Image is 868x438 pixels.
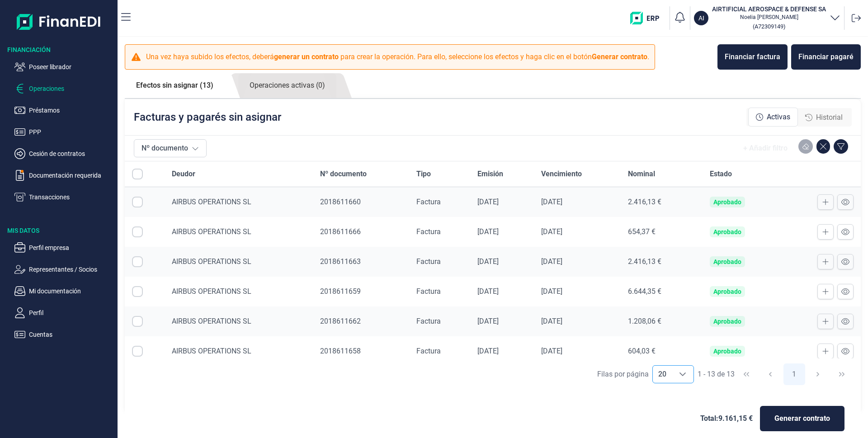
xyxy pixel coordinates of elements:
[172,317,251,325] span: AIRBUS OPERATIONS SL
[541,198,613,207] div: [DATE]
[416,257,441,266] span: Factura
[172,287,251,296] span: AIRBUS OPERATIONS SL
[713,318,741,325] div: Aprobado
[736,363,757,385] button: First Page
[134,139,207,157] button: Nº documento
[628,227,695,236] div: 654,37 €
[713,348,741,355] div: Aprobado
[172,227,251,236] span: AIRBUS OPERATIONS SL
[710,169,732,179] span: Estado
[132,169,143,179] div: All items unselected
[713,258,741,265] div: Aprobado
[694,5,840,32] button: AIAIRTIFICIAL AEROSPACE & DEFENSE SANoelia [PERSON_NAME](A72309149)
[748,108,798,127] div: Activas
[541,257,613,266] div: [DATE]
[172,198,251,206] span: AIRBUS OPERATIONS SL
[759,363,781,385] button: Previous Page
[477,347,526,356] div: [DATE]
[29,61,114,72] p: Poseer librador
[14,307,114,318] button: Perfil
[798,52,854,62] div: Financiar pagaré
[14,83,114,94] button: Operaciones
[17,7,101,36] img: Logo de aplicación
[416,198,441,206] span: Factura
[320,317,361,325] span: 2018611662
[29,83,114,94] p: Operaciones
[541,169,582,179] span: Vencimiento
[14,105,114,116] button: Préstamos
[713,288,741,295] div: Aprobado
[541,287,613,296] div: [DATE]
[29,286,114,297] p: Mi documentación
[416,317,441,325] span: Factura
[628,257,695,266] div: 2.416,13 €
[29,170,114,181] p: Documentación requerida
[29,105,114,116] p: Préstamos
[783,363,805,385] button: Page 1
[14,242,114,253] button: Perfil empresa
[132,316,143,327] div: Row Selected null
[416,347,441,355] span: Factura
[14,192,114,203] button: Transacciones
[477,287,526,296] div: [DATE]
[713,228,741,235] div: Aprobado
[320,257,361,266] span: 2018611663
[29,329,114,340] p: Cuentas
[172,257,251,266] span: AIRBUS OPERATIONS SL
[14,170,114,181] button: Documentación requerida
[477,198,526,207] div: [DATE]
[791,44,861,70] button: Financiar pagaré
[416,227,441,236] span: Factura
[14,61,114,72] button: Poseer librador
[14,329,114,340] button: Cuentas
[320,169,367,179] span: Nº documento
[816,112,843,123] span: Historial
[807,363,829,385] button: Next Page
[29,127,114,137] p: PPP
[14,264,114,275] button: Representantes / Socios
[541,227,613,236] div: [DATE]
[132,226,143,237] div: Row Selected null
[592,52,647,61] b: Generar contrato
[628,287,695,296] div: 6.644,35 €
[172,169,195,179] span: Deudor
[320,227,361,236] span: 2018611666
[320,287,361,296] span: 2018611659
[767,112,790,122] span: Activas
[628,169,655,179] span: Nominal
[134,110,281,124] p: Facturas y pagarés sin asignar
[630,12,666,24] img: erp
[698,371,735,378] span: 1 - 13 de 13
[717,44,788,70] button: Financiar factura
[125,73,225,98] a: Efectos sin asignar (13)
[477,257,526,266] div: [DATE]
[831,363,853,385] button: Last Page
[132,346,143,357] div: Row Selected null
[541,317,613,326] div: [DATE]
[712,5,826,14] h3: AIRTIFICIAL AEROSPACE & DEFENSE SA
[597,369,649,380] div: Filas por página
[477,227,526,236] div: [DATE]
[29,148,114,159] p: Cesión de contratos
[477,169,503,179] span: Emisión
[29,307,114,318] p: Perfil
[541,347,613,356] div: [DATE]
[320,198,361,206] span: 2018611660
[320,347,361,355] span: 2018611658
[132,197,143,207] div: Row Selected null
[760,406,844,431] button: Generar contrato
[132,286,143,297] div: Row Selected null
[653,366,672,383] span: 20
[416,169,431,179] span: Tipo
[628,347,695,356] div: 604,03 €
[14,148,114,159] button: Cesión de contratos
[238,73,336,98] a: Operaciones activas (0)
[416,287,441,296] span: Factura
[29,242,114,253] p: Perfil empresa
[713,198,741,206] div: Aprobado
[274,52,339,61] b: generar un contrato
[753,23,785,30] small: Copiar cif
[628,198,695,207] div: 2.416,13 €
[672,366,693,383] div: Choose
[146,52,649,62] p: Una vez haya subido los efectos, deberá para crear la operación. Para ello, seleccione los efecto...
